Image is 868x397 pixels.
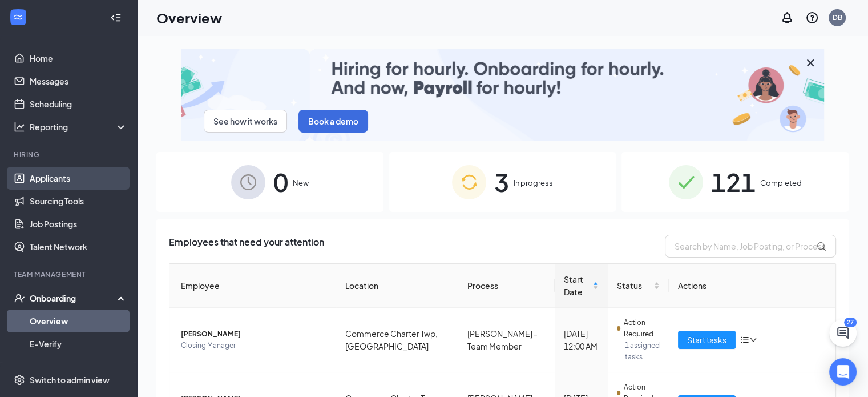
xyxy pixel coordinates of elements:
span: Start Date [564,273,590,298]
span: Action Required [624,317,660,340]
svg: ChatActive [836,326,850,340]
a: Messages [30,70,127,93]
th: Actions [669,264,835,308]
a: Applicants [30,167,127,190]
div: Open Intercom Messenger [829,358,857,386]
svg: Notifications [780,11,794,25]
svg: UserCheck [14,292,25,304]
th: Process [458,264,555,308]
span: 1 assigned tasks [625,340,660,363]
div: Reporting [30,121,128,133]
a: E-Verify [30,332,127,355]
svg: Settings [14,374,25,386]
th: Location [336,264,458,308]
span: bars [740,335,749,344]
a: Talent Network [30,235,127,258]
div: 27 [844,318,857,327]
span: [PERSON_NAME] [181,328,327,340]
svg: Analysis [14,121,25,133]
button: Start tasks [678,331,736,349]
svg: Cross [804,56,817,70]
span: Start tasks [687,334,726,346]
a: Onboarding Documents [30,355,127,378]
th: Employee [169,264,336,308]
span: 3 [494,162,509,202]
input: Search by Name, Job Posting, or Process [665,235,836,258]
div: [DATE] 12:00 AM [564,327,599,352]
a: Job Postings [30,212,127,235]
div: DB [833,13,842,22]
span: down [749,336,757,344]
div: Hiring [14,150,125,159]
a: Overview [30,310,127,332]
span: 0 [273,162,288,202]
img: payroll-small.gif [181,49,824,141]
svg: Collapse [110,12,122,23]
button: ChatActive [829,319,857,347]
div: Team Management [14,270,125,279]
svg: QuestionInfo [805,11,819,25]
div: Onboarding [30,292,118,304]
th: Status [608,264,669,308]
div: Switch to admin view [30,374,110,386]
span: Status [617,279,651,292]
h1: Overview [156,8,222,27]
a: Sourcing Tools [30,190,127,212]
span: In progress [514,177,553,189]
td: Commerce Charter Twp, [GEOGRAPHIC_DATA] [336,308,458,372]
span: Completed [760,177,802,189]
a: Scheduling [30,93,127,115]
svg: WorkstreamLogo [13,11,24,23]
a: Home [30,47,127,70]
td: [PERSON_NAME] - Team Member [458,308,555,372]
span: Closing Manager [181,340,327,351]
span: 121 [711,162,756,202]
button: See how it works [204,110,287,133]
button: Book a demo [298,110,368,133]
span: Employees that need your attention [169,235,324,258]
span: New [293,177,309,189]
